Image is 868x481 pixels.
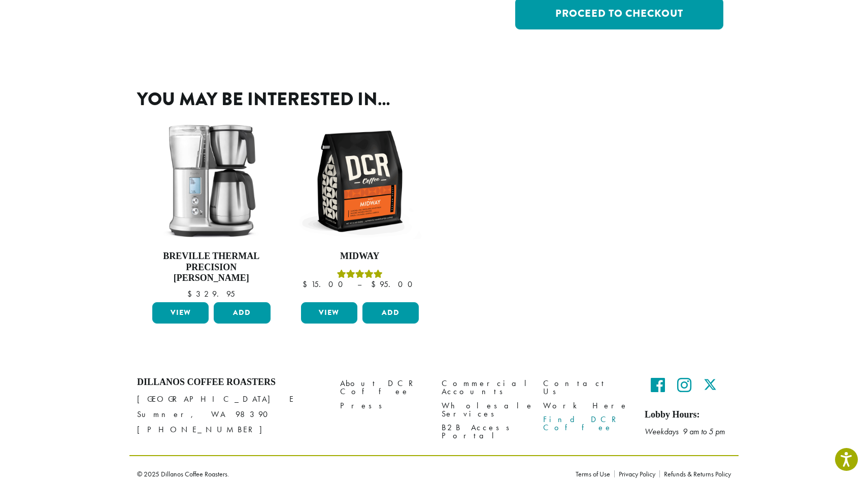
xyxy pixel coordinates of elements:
[659,470,731,477] a: Refunds & Returns Policy
[645,409,731,421] h5: Lobby Hours:
[442,399,528,421] a: Wholesale Services
[362,302,419,324] button: Add
[298,251,422,262] h4: Midway
[298,268,422,280] div: Rated 5.00 out of 5
[137,470,560,477] p: © 2025 Dillanos Coffee Roasters.
[150,119,273,243] img: Breville-Precision-Brewer-unit.jpg
[371,279,417,290] bdi: 95.00
[303,279,348,290] bdi: 15.00
[150,251,273,284] h4: Breville Thermal Precision [PERSON_NAME]
[576,470,614,477] a: Terms of Use
[645,426,725,437] em: Weekdays 9 am to 5 pm
[137,377,325,388] h4: Dillanos Coffee Roasters
[357,279,361,290] span: –
[303,279,311,290] span: $
[137,392,325,437] p: [GEOGRAPHIC_DATA] E Sumner, WA 98390 [PHONE_NUMBER]
[298,119,422,243] img: DCR-12oz-Midway-Stock-scaled.png
[371,279,380,290] span: $
[152,302,209,324] a: View
[214,302,270,324] button: Add
[614,470,659,477] a: Privacy Policy
[442,421,528,442] a: B2B Access Portal
[187,288,196,299] span: $
[442,377,528,399] a: Commercial Accounts
[187,288,235,299] bdi: 329.95
[301,302,357,324] a: View
[543,412,629,434] a: Find DCR Coffee
[543,399,629,412] a: Work Here
[298,119,422,298] a: MidwayRated 5.00 out of 5
[340,377,426,399] a: About DCR Coffee
[137,88,731,110] h2: You may be interested in…
[340,399,426,412] a: Press
[150,119,273,298] a: Breville Thermal Precision [PERSON_NAME] $329.95
[543,377,629,399] a: Contact Us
